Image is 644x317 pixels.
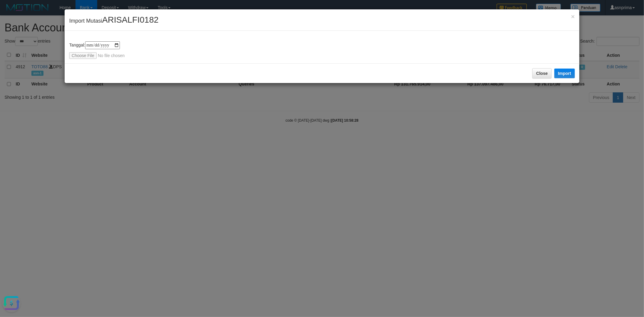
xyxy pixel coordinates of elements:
[2,2,21,21] button: Open LiveChat chat widget
[532,68,552,78] button: Close
[102,15,159,24] span: ARISALFI0182
[571,13,575,20] button: Close
[571,13,575,20] span: ×
[554,69,575,78] button: Import
[69,18,159,24] span: Import Mutasi
[69,41,575,59] div: Tanggal:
